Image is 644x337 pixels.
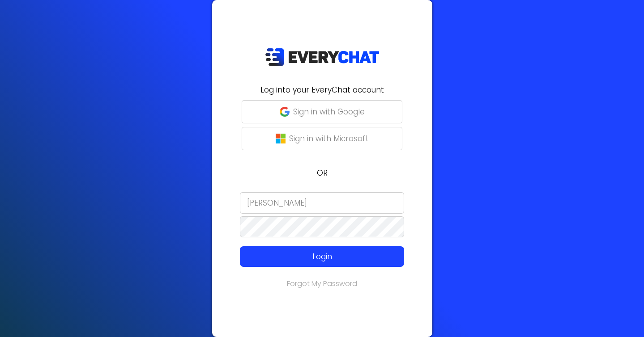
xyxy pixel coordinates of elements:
[287,278,357,289] a: Forgot My Password
[218,167,427,179] p: OR
[242,100,402,123] button: Sign in with Google
[256,251,388,262] p: Login
[240,192,404,214] input: Email
[280,107,290,117] img: google-g.png
[289,133,369,144] p: Sign in with Microsoft
[240,246,404,267] button: Login
[276,134,286,143] img: microsoft-logo.png
[293,106,365,118] p: Sign in with Google
[242,127,402,150] button: Sign in with Microsoft
[218,84,427,96] h2: Log into your EveryChat account
[265,48,380,66] img: EveryChat_logo_dark.png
